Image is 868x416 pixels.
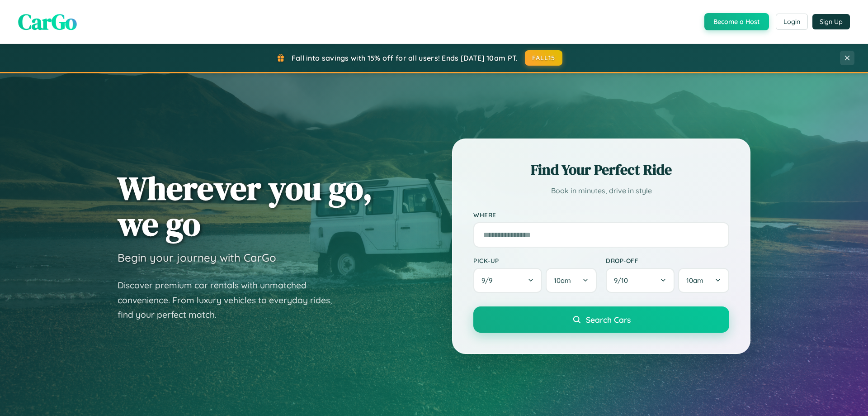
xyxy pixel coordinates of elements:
[473,160,729,180] h2: Find Your Perfect Ride
[678,268,729,293] button: 10am
[686,276,703,285] span: 10am
[481,276,497,285] span: 9 / 9
[812,14,850,29] button: Sign Up
[18,7,77,37] span: CarGo
[776,14,808,30] button: Login
[118,170,373,242] h1: Wherever you go, we go
[118,278,344,322] p: Discover premium car rentals with unmatched convenience. From luxury vehicles to everyday rides, ...
[292,53,518,62] span: Fall into savings with 15% off for all users! Ends [DATE] 10am PT.
[473,211,729,219] label: Where
[704,13,769,30] button: Become a Host
[473,184,729,197] p: Book in minutes, drive in style
[606,268,675,293] button: 9/10
[606,257,729,264] label: Drop-off
[546,268,597,293] button: 10am
[473,268,542,293] button: 9/9
[614,276,632,285] span: 9 / 10
[473,306,729,333] button: Search Cars
[525,50,563,66] button: FALL15
[554,276,571,285] span: 10am
[586,315,631,325] span: Search Cars
[473,257,597,264] label: Pick-up
[118,251,276,264] h3: Begin your journey with CarGo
